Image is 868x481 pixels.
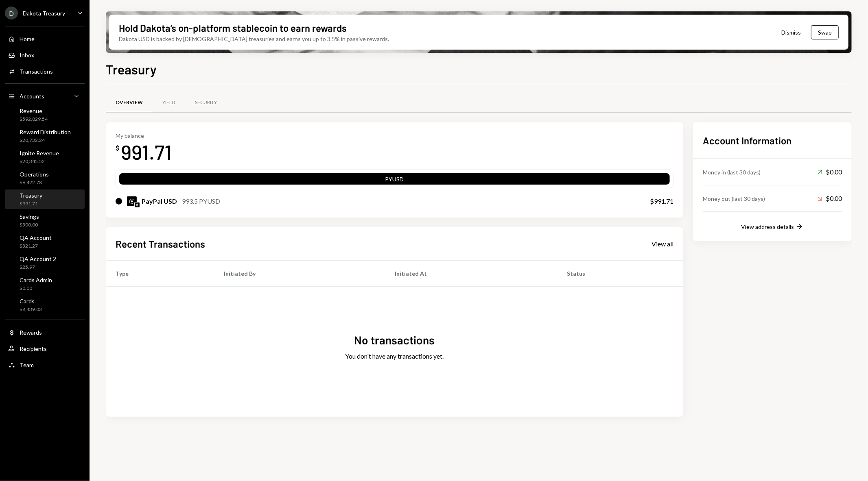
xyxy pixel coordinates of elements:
[20,213,39,220] div: Savings
[214,260,385,286] th: Initiated By
[345,351,444,361] div: You don't have any transactions yet.
[127,196,137,206] img: PYUSD
[121,139,172,165] div: 991.71
[703,168,761,176] div: Money in (last 30 days)
[5,126,85,146] a: Reward Distribution$20,732.24
[650,196,673,206] div: $991.71
[5,232,85,251] a: QA Account$321.27
[20,150,59,157] div: Ignite Revenue
[20,200,42,207] div: $991.71
[5,168,85,188] a: Operations$6,422.78
[153,92,185,113] a: Yield
[703,134,842,147] h2: Account Information
[20,93,44,100] div: Accounts
[20,158,59,165] div: $20,345.52
[119,35,389,43] div: Dakota USD is backed by [DEMOGRAPHIC_DATA] treasuries and earns you up to 3.5% in passive rewards.
[771,23,811,42] button: Dismiss
[20,116,48,123] div: $592,829.54
[652,240,673,248] div: View all
[20,243,52,250] div: $321.27
[5,341,85,356] a: Recipients
[652,239,673,248] a: View all
[703,194,765,203] div: Money out (last 30 days)
[557,260,683,286] th: Status
[20,329,42,336] div: Rewards
[818,167,842,177] div: $0.00
[20,285,52,292] div: $0.00
[20,234,52,241] div: QA Account
[5,89,85,103] a: Accounts
[354,332,435,348] div: No transactions
[5,295,85,315] a: Cards$8,439.03
[5,64,85,78] a: Transactions
[195,99,217,106] div: Security
[5,325,85,340] a: Rewards
[811,25,839,39] button: Swap
[20,298,42,305] div: Cards
[163,99,175,106] div: Yield
[119,21,347,35] div: Hold Dakota’s on-platform stablecoin to earn rewards
[116,99,143,106] div: Overview
[741,222,804,231] button: View address details
[5,357,85,372] a: Team
[20,306,42,313] div: $8,439.03
[182,196,220,206] div: 993.5 PYUSD
[20,222,39,229] div: $500.00
[385,260,557,286] th: Initiated At
[5,211,85,230] a: Savings$500.00
[20,264,56,271] div: $25.97
[5,189,85,209] a: Treasury$991.71
[20,255,56,262] div: QA Account 2
[142,196,177,206] div: PayPal USD
[106,61,157,77] h1: Treasury
[20,171,49,178] div: Operations
[5,48,85,62] a: Inbox
[20,192,42,199] div: Treasury
[185,92,227,113] a: Security
[818,194,842,203] div: $0.00
[5,147,85,167] a: Ignite Revenue$20,345.52
[20,137,71,144] div: $20,732.24
[5,105,85,124] a: Revenue$592,829.54
[5,253,85,272] a: QA Account 2$25.97
[116,237,205,250] h2: Recent Transactions
[119,175,670,186] div: PYUSD
[20,68,53,75] div: Transactions
[20,52,34,59] div: Inbox
[106,92,153,113] a: Overview
[20,35,35,42] div: Home
[135,202,140,207] img: ethereum-mainnet
[20,361,34,368] div: Team
[741,223,794,230] div: View address details
[20,128,71,135] div: Reward Distribution
[5,274,85,294] a: Cards Admin$0.00
[5,31,85,46] a: Home
[116,144,119,152] div: $
[23,10,65,17] div: Dakota Treasury
[116,132,172,139] div: My balance
[106,260,214,286] th: Type
[20,276,52,283] div: Cards Admin
[20,107,48,114] div: Revenue
[20,345,47,352] div: Recipients
[20,179,49,186] div: $6,422.78
[5,7,18,20] div: D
